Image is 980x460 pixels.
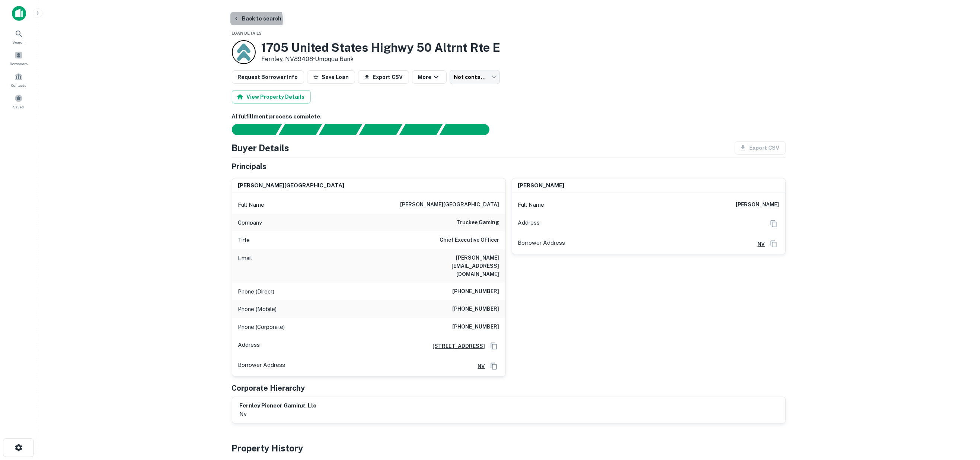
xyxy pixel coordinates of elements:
[453,323,499,331] h6: [PHONE_NUMBER]
[450,70,500,84] div: Not contacted
[262,55,501,64] p: Fernley, NV89408 •
[440,124,498,135] div: AI fulfillment process complete.
[518,181,565,190] h6: [PERSON_NAME]
[240,410,317,419] p: nv
[358,70,409,84] button: Export CSV
[238,305,277,314] p: Phone (Mobile)
[518,218,540,229] p: Address
[232,70,304,84] button: Request Borrower Info
[768,218,779,229] button: Copy Address
[238,218,262,227] p: Company
[399,124,443,135] div: Principals found, still searching for contact information. This may take time...
[315,55,354,63] a: Umpqua Bank
[232,161,267,172] h5: Principals
[238,361,285,372] p: Borrower Address
[13,104,24,110] span: Saved
[223,124,279,135] div: Sending borrower request to AI...
[2,48,35,68] a: Borrowers
[472,362,485,370] a: NV
[11,82,26,88] span: Contacts
[488,340,499,352] button: Copy Address
[13,39,25,45] span: Search
[238,323,285,331] p: Phone (Corporate)
[232,31,262,35] span: Loan Details
[10,61,28,67] span: Borrowers
[518,238,565,250] p: Borrower Address
[238,287,275,296] p: Phone (Direct)
[440,236,499,245] h6: Chief Executive Officer
[410,254,499,278] h6: [PERSON_NAME][EMAIL_ADDRESS][DOMAIN_NAME]
[2,91,35,111] a: Saved
[453,305,499,314] h6: [PHONE_NUMBER]
[319,124,362,135] div: Documents found, AI parsing details...
[427,342,485,350] a: [STREET_ADDRESS]
[943,400,980,436] iframe: Chat Widget
[768,238,779,250] button: Copy Address
[232,112,786,121] h6: AI fulfillment process complete.
[736,200,779,209] h6: [PERSON_NAME]
[232,90,311,104] button: View Property Details
[262,41,501,55] h3: 1705 United States Highwy 50 Altrnt Rte E
[232,141,290,155] h4: Buyer Details
[518,200,545,209] p: Full Name
[12,6,26,21] img: capitalize-icon.png
[307,70,355,84] button: Save Loan
[2,26,35,47] a: Search
[238,200,265,209] p: Full Name
[230,12,285,25] button: Back to search
[752,240,765,248] a: NV
[488,361,499,372] button: Copy Address
[278,124,322,135] div: Your request is received and processing...
[238,340,260,352] p: Address
[240,402,317,410] h6: fernley pioneer gaming, llc
[457,218,499,227] h6: truckee gaming
[232,383,305,394] h5: Corporate Hierarchy
[359,124,402,135] div: Principals found, AI now looking for contact information...
[238,254,252,278] p: Email
[232,441,786,455] h4: Property History
[238,181,345,190] h6: [PERSON_NAME][GEOGRAPHIC_DATA]
[453,287,499,296] h6: [PHONE_NUMBER]
[2,70,35,90] a: Contacts
[400,200,499,209] h6: [PERSON_NAME][GEOGRAPHIC_DATA]
[238,236,250,245] p: Title
[412,70,447,84] button: More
